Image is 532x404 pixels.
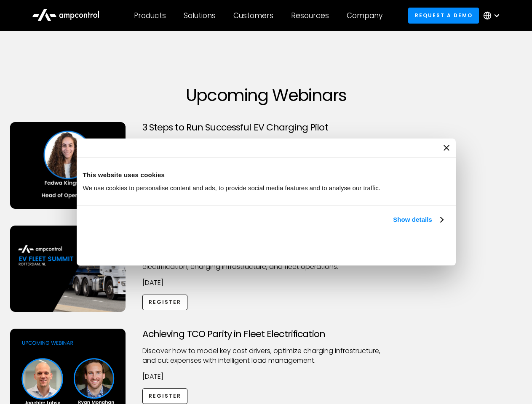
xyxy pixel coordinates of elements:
[134,11,166,20] div: Products
[291,11,329,20] div: Resources
[142,329,390,340] h3: Achieving TCO Parity in Fleet Electrification
[233,11,273,20] div: Customers
[142,372,390,381] p: [DATE]
[142,295,188,310] a: Register
[142,122,390,133] h3: 3 Steps to Run Successful EV Charging Pilot
[393,215,443,225] a: Show details
[142,278,390,287] p: [DATE]
[347,11,382,20] div: Company
[142,346,390,365] p: Discover how to model key cost drivers, optimize charging infrastructure, and cut expenses with i...
[184,11,216,20] div: Solutions
[83,184,381,191] span: We use cookies to personalise content and ads, to provide social media features and to analyse ou...
[408,8,479,23] a: Request a demo
[444,145,449,151] button: Close banner
[325,234,446,259] button: Okay
[10,85,522,105] h1: Upcoming Webinars
[142,388,188,404] a: Register
[83,170,449,180] div: This website uses cookies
